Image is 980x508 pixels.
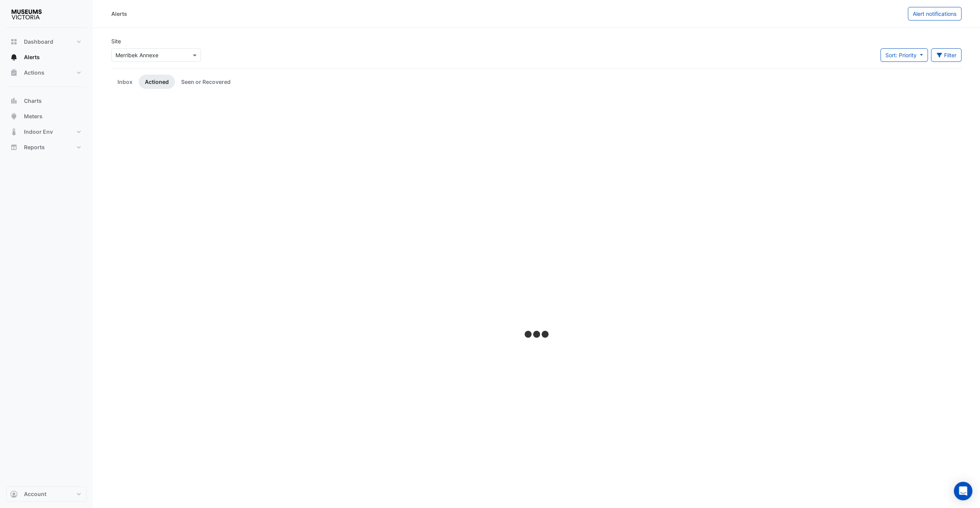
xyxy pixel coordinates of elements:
button: Account [6,486,87,502]
app-icon: Charts [10,97,18,105]
a: Actioned [139,75,175,89]
span: Alerts [24,53,40,61]
div: Alerts [111,10,127,18]
span: Charts [24,97,42,105]
span: Account [24,490,46,498]
app-icon: Alerts [10,53,18,61]
button: Filter [931,48,962,62]
a: Seen or Recovered [175,75,237,89]
button: Actions [6,65,87,80]
button: Indoor Env [6,124,87,140]
span: Alert notifications [913,10,956,17]
button: Dashboard [6,34,87,49]
button: Alerts [6,49,87,65]
div: Open Intercom Messenger [954,482,972,500]
button: Meters [6,109,87,124]
span: Dashboard [24,38,53,46]
span: Indoor Env [24,128,53,136]
app-icon: Actions [10,69,18,77]
span: Sort: Priority [885,52,917,58]
span: Reports [24,143,45,151]
app-icon: Reports [10,143,18,151]
app-icon: Meters [10,113,18,120]
img: Company Logo [9,6,44,22]
span: Actions [24,69,44,77]
span: Meters [24,113,42,120]
app-icon: Indoor Env [10,128,18,136]
label: Site [111,37,121,45]
a: Inbox [111,75,139,89]
button: Sort: Priority [880,48,928,62]
button: Charts [6,93,87,109]
button: Alert notifications [908,7,961,20]
button: Reports [6,140,87,155]
app-icon: Dashboard [10,38,18,46]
